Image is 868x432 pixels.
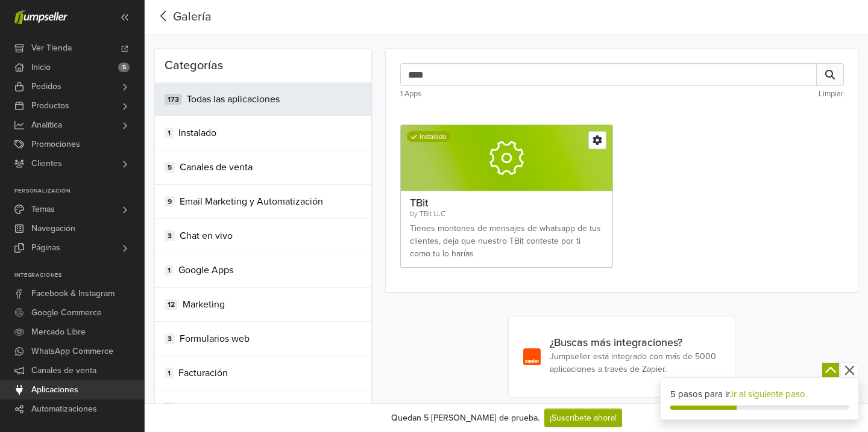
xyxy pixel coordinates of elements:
[14,272,144,279] p: Integraciones
[407,131,450,142] div: Instalado
[165,265,174,276] span: 1
[391,412,539,424] div: Quedan 5 [PERSON_NAME] de prueba.
[31,77,61,96] span: Pedidos
[165,368,174,378] span: 1
[31,39,72,58] span: Ver Tienda
[155,49,223,73] div: Categorías
[544,409,622,427] a: ¡Suscríbete ahora!
[31,219,75,238] span: Navegación
[410,222,603,261] div: Tienes montones de mensajes de whatsapp de tus clientes, deja que nuestro TBit conteste por ti co...
[31,58,51,77] span: Inicio
[165,402,175,413] span: 4
[31,154,62,173] span: Clientes
[165,94,182,105] span: 173
[31,96,69,116] span: Productos
[31,342,113,361] span: WhatsApp Commerce
[410,208,603,219] div: by TBit LLC
[509,316,734,397] a: ¿Buscas más integraciones?Jumpseller está integrado con más de 5000 aplicaciones a través de Zapier.
[410,196,429,209] span: TBit
[31,238,60,258] span: Páginas
[180,400,244,415] span: Redes Sociales
[31,200,55,219] span: Temas
[400,89,421,99] small: 1 Apps
[154,10,212,24] a: Galería
[31,380,78,400] span: Aplicaciones
[550,350,730,389] div: Jumpseller está integrado con más de 5000 aplicaciones a través de Zapier.
[180,229,233,243] span: Chat en vivo
[731,389,807,400] a: Ir al siguiente paso.
[31,303,102,322] span: Google Commerce
[550,337,735,348] div: ¿Buscas más integraciones?
[165,128,174,138] span: 1
[165,299,178,310] span: 12
[187,92,280,106] span: Todas las aplicaciones
[180,194,323,209] span: Email Marketing y Automatización
[14,188,144,195] p: Personalización
[178,366,228,380] span: Facturación
[165,333,175,344] span: 3
[31,116,62,135] span: Analítica
[670,387,849,401] div: 5 pasos para ir.
[31,135,80,154] span: Promociones
[401,125,612,267] a: TBitby TBit LLCTienes montones de mensajes de whatsapp de tus clientes, deja que nuestro TBit con...
[31,400,97,419] span: Automatizaciones
[31,322,86,342] span: Mercado Libre
[165,162,175,173] span: 5
[165,196,175,207] span: 9
[118,63,130,72] span: 5
[31,361,96,380] span: Canales de venta
[180,160,253,174] span: Canales de venta
[31,284,115,303] span: Facebook & Instagram
[180,332,250,346] span: Formularios web
[178,126,216,140] span: Instalado
[819,88,843,100] small: Limpiar
[178,263,233,277] span: Google Apps
[183,297,225,312] span: Marketing
[165,230,175,241] span: 3
[523,348,540,365] img: zapier-logo.png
